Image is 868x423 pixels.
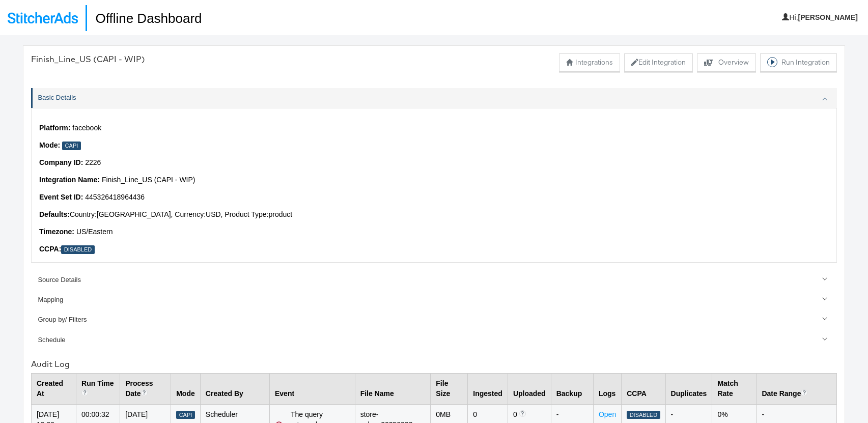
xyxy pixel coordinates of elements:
th: Ingested [468,373,508,404]
div: Source Details [38,275,831,285]
a: Group by/ Filters [31,310,837,330]
th: CCPA [622,373,665,404]
th: Logs [593,373,621,404]
a: Schedule [31,330,837,350]
img: StitcherAds [8,12,78,23]
div: Capi [176,411,195,419]
th: File Size [431,373,468,404]
strong: Event Set ID : [39,193,83,201]
div: Basic Details [31,108,837,262]
th: Created By [200,373,269,404]
button: Run Integration [760,53,837,72]
strong: Platform: [39,124,70,132]
a: Basic Details [31,88,837,108]
th: Duplicates [665,373,712,404]
div: Finish_Line_US (CAPI - WIP) [31,53,145,65]
th: Date Range [757,373,837,404]
th: Uploaded [508,373,551,404]
div: Capi [62,142,81,150]
p: Country: [GEOGRAPHIC_DATA] , Currency: USD , Product Type: product [39,210,829,220]
th: Run Time [76,373,120,404]
div: Disabled [627,411,660,419]
strong: Company ID: [39,158,83,166]
h1: Offline Dashboard [86,5,202,31]
p: facebook [39,123,829,133]
th: Event [270,373,355,404]
div: Group by/ Filters [38,315,831,325]
a: Mapping [31,290,837,310]
strong: Mode: [39,141,60,149]
div: Schedule [38,335,831,345]
div: Disabled [61,245,94,254]
strong: CCPA: [39,245,61,253]
th: Created At [32,373,76,404]
button: Edit Integration [624,53,693,72]
strong: Defaults: [39,210,70,218]
th: File Name [355,373,431,404]
p: 445326418964436 [39,192,829,203]
th: Backup [551,373,593,404]
a: Source Details [31,270,837,290]
button: Integrations [559,53,620,72]
th: Process Date [120,373,171,404]
a: Open [599,410,616,418]
button: Overview [697,53,756,72]
b: [PERSON_NAME] [798,13,858,21]
div: Audit Log [31,358,837,370]
strong: Integration Name: [39,176,100,184]
th: Match Rate [712,373,757,404]
th: Mode [171,373,201,404]
strong: Timezone: [39,228,74,236]
p: US/Eastern [39,227,829,237]
p: Finish_Line_US (CAPI - WIP) [39,175,829,185]
div: Basic Details [38,93,831,103]
div: Mapping [38,295,831,305]
p: 2226 [39,158,829,168]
